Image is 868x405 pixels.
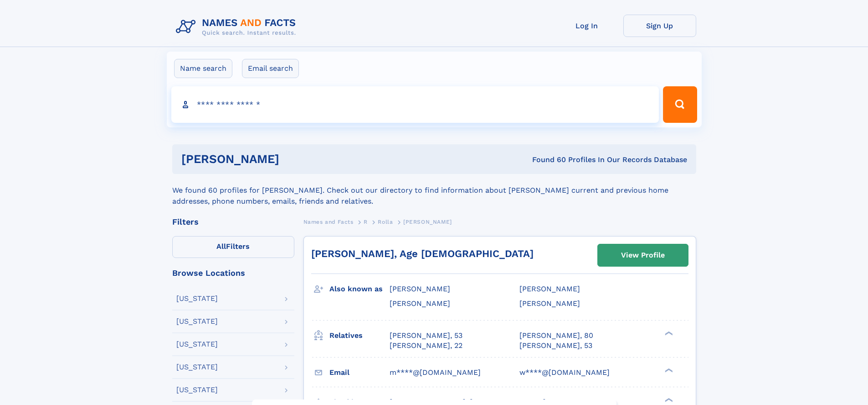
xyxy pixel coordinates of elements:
div: ❯ [663,397,673,403]
div: [US_STATE] [176,363,218,371]
div: View Profile [621,245,665,266]
span: [PERSON_NAME] [519,299,580,308]
label: Filters [172,236,294,258]
a: [PERSON_NAME], Age [DEMOGRAPHIC_DATA] [311,248,534,259]
a: Sign Up [623,15,696,37]
span: Rolla [378,219,393,225]
a: [PERSON_NAME], 22 [390,341,462,351]
a: View Profile [598,244,688,266]
h1: [PERSON_NAME] [181,153,406,165]
div: ❯ [663,367,673,373]
h3: Email [329,365,390,380]
div: Found 60 Profiles In Our Records Database [406,155,687,165]
a: [PERSON_NAME], 53 [390,331,462,341]
span: [PERSON_NAME] [519,284,580,293]
h3: Also known as [329,281,390,297]
a: Names and Facts [303,216,354,227]
span: [PERSON_NAME] [403,219,452,225]
img: Logo Names and Facts [172,15,303,39]
a: Log In [550,15,623,37]
div: Browse Locations [172,269,294,277]
a: R [364,216,368,227]
div: [US_STATE] [176,295,218,302]
span: [PERSON_NAME] [390,284,450,293]
span: [PERSON_NAME] [390,299,450,308]
span: All [216,242,226,251]
div: [US_STATE] [176,386,218,394]
div: [US_STATE] [176,318,218,325]
div: Filters [172,218,294,226]
div: We found 60 profiles for [PERSON_NAME]. Check out our directory to find information about [PERSON... [172,174,696,207]
a: Rolla [378,216,393,227]
label: Email search [242,59,299,78]
div: ❯ [663,330,673,336]
button: Search Button [663,86,697,123]
a: [PERSON_NAME], 80 [519,331,593,341]
label: Name search [174,59,232,78]
span: R [364,219,368,225]
h3: Relatives [329,328,390,343]
div: [US_STATE] [176,341,218,348]
a: [PERSON_NAME], 53 [519,341,592,351]
input: search input [171,86,659,123]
